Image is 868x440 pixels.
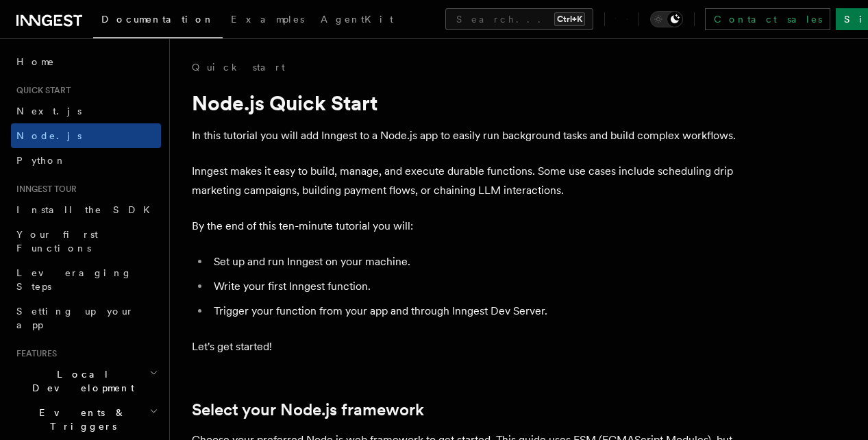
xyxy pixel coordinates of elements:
span: Events & Triggers [11,406,149,433]
span: AgentKit [321,14,393,25]
kbd: Ctrl+K [554,12,585,26]
p: By the end of this ten-minute tutorial you will: [192,217,740,236]
button: Events & Triggers [11,400,161,439]
a: Contact sales [705,8,830,30]
button: Local Development [11,362,161,400]
a: Next.js [11,99,161,123]
li: Write your first Inngest function. [210,277,740,296]
span: Features [11,348,57,359]
a: Quick start [192,60,285,74]
span: Node.js [16,130,82,141]
a: Documentation [93,4,223,38]
a: Select your Node.js framework [192,400,424,419]
a: Your first Functions [11,222,161,260]
span: Inngest tour [11,184,77,195]
span: Leveraging Steps [16,267,132,292]
span: Examples [231,14,304,25]
span: Your first Functions [16,229,98,254]
a: Leveraging Steps [11,260,161,299]
button: Search...Ctrl+K [445,8,593,30]
button: Toggle dark mode [650,11,683,27]
li: Set up and run Inngest on your machine. [210,252,740,271]
a: AgentKit [312,4,401,37]
span: Quick start [11,85,71,96]
span: Next.js [16,106,82,117]
span: Local Development [11,367,149,395]
a: Python [11,148,161,173]
span: Home [16,55,55,69]
a: Node.js [11,123,161,148]
span: Python [16,155,66,166]
span: Setting up your app [16,306,134,330]
p: In this tutorial you will add Inngest to a Node.js app to easily run background tasks and build c... [192,126,740,145]
a: Setting up your app [11,299,161,337]
span: Documentation [101,14,214,25]
h1: Node.js Quick Start [192,90,740,115]
p: Inngest makes it easy to build, manage, and execute durable functions. Some use cases include sch... [192,162,740,200]
a: Install the SDK [11,197,161,222]
li: Trigger your function from your app and through Inngest Dev Server. [210,302,740,321]
a: Examples [223,4,312,37]
span: Install the SDK [16,204,158,215]
a: Home [11,49,161,74]
p: Let's get started! [192,337,740,356]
